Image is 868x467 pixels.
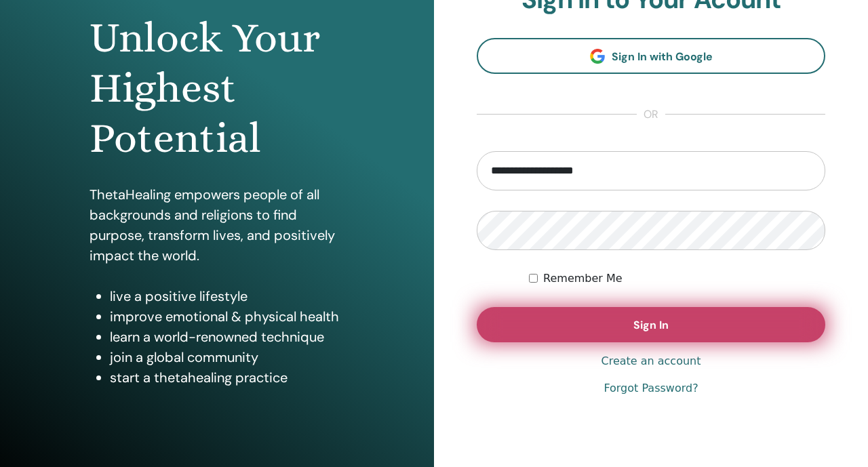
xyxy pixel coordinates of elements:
[477,38,825,74] a: Sign In with Google
[110,306,345,327] li: improve emotional & physical health
[477,307,825,342] button: Sign In
[90,13,345,164] h1: Unlock Your Highest Potential
[601,353,701,369] a: Create an account
[612,49,713,64] span: Sign In with Google
[110,367,345,388] li: start a thetahealing practice
[637,106,665,123] span: or
[90,184,345,266] p: ThetaHealing empowers people of all backgrounds and religions to find purpose, transform lives, a...
[604,380,698,397] a: Forgot Password?
[110,347,345,367] li: join a global community
[529,270,825,287] div: Keep me authenticated indefinitely or until I manually logout
[110,286,345,306] li: live a positive lifestyle
[110,327,345,347] li: learn a world-renowned technique
[543,270,623,287] label: Remember Me
[633,318,669,332] span: Sign In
